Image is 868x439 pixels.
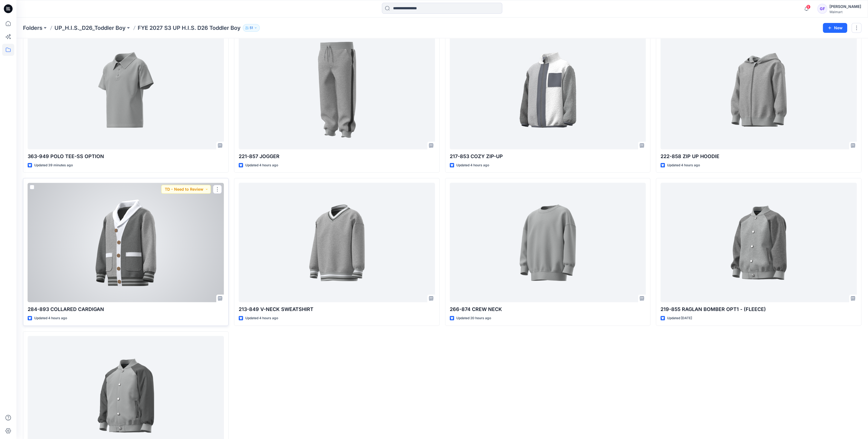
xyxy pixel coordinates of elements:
[34,162,73,168] p: Updated 39 minutes ago
[456,315,491,321] p: Updated 20 hours ago
[54,24,126,32] a: UP_H.I.S._D26_Toddler Boy
[243,24,260,32] button: 51
[661,306,857,313] p: 219-855 RAGLAN BOMBER OPT1 - (FLEECE)
[806,5,811,9] span: 9
[450,183,646,302] a: 266-874 CREW NECK
[239,30,435,149] a: 221-857 JOGGER
[829,3,861,10] div: [PERSON_NAME]
[23,24,42,32] a: Folders
[28,306,224,313] p: 284-893 COLLARED CARDIGAN
[823,23,847,33] button: New
[28,183,224,302] a: 284-893 COLLARED CARDIGAN
[245,162,278,168] p: Updated 4 hours ago
[661,183,857,302] a: 219-855 RAGLAN BOMBER OPT1 - (FLEECE)
[34,315,67,321] p: Updated 4 hours ago
[239,183,435,302] a: 213-849 V-NECK SWEATSHIRT
[239,306,435,313] p: 213-849 V-NECK SWEATSHIRT
[138,24,241,32] p: FYE 2027 S3 UP H.I.S. D26 Toddler Boy
[667,162,700,168] p: Updated 4 hours ago
[239,153,435,160] p: 221-857 JOGGER
[661,30,857,149] a: 222-858 ZIP UP HOODIE
[667,315,692,321] p: Updated [DATE]
[28,30,224,149] a: 363-949 POLO TEE-SS OPTION
[450,153,646,160] p: 217-853 COZY ZIP-UP
[661,153,857,160] p: 222-858 ZIP UP HOODIE
[28,153,224,160] p: 363-949 POLO TEE-SS OPTION
[245,315,278,321] p: Updated 4 hours ago
[456,162,489,168] p: Updated 4 hours ago
[250,25,253,31] p: 51
[817,4,827,14] div: GF
[450,306,646,313] p: 266-874 CREW NECK
[450,30,646,149] a: 217-853 COZY ZIP-UP
[829,10,861,14] div: Walmart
